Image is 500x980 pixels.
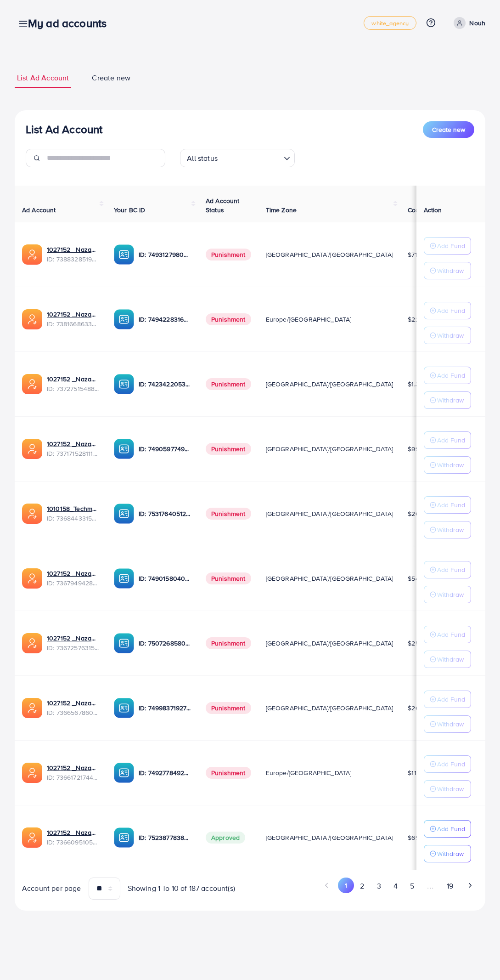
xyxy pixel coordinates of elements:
img: ic-ads-acc.e4c84228.svg [22,827,42,848]
span: List Ad Account [17,73,69,83]
span: [GEOGRAPHIC_DATA]/[GEOGRAPHIC_DATA] [266,380,393,389]
p: Withdraw [437,524,464,535]
button: Withdraw [424,845,471,862]
span: Your BC ID [114,205,146,215]
p: Add Fund [437,629,465,640]
img: ic-ba-acc.ded83a64.svg [114,374,134,394]
p: Add Fund [437,240,465,251]
span: Ad Account [22,205,56,215]
span: Punishment [206,313,251,325]
span: $2664.48 [408,509,435,518]
img: ic-ads-acc.e4c84228.svg [22,698,42,718]
p: Add Fund [437,564,465,575]
span: Punishment [206,443,251,455]
span: ID: 7372751548805726224 [47,384,99,393]
span: Action [424,205,442,215]
button: Add Fund [424,820,471,838]
input: Search for option [220,150,280,165]
p: Withdraw [437,654,464,665]
p: ID: 7523877838957576209 [139,832,191,843]
span: $1.31 [408,380,421,389]
div: <span class='underline'>1027152 _Nazaagency_006</span></br>7366095105679261697 [47,828,99,847]
div: <span class='underline'>1010158_Techmanistan pk acc_1715599413927</span></br>7368443315504726017 [47,504,99,523]
p: Withdraw [437,459,464,470]
span: $546.22 [408,574,432,583]
button: Withdraw [424,391,471,409]
span: Ad Account Status [206,196,240,215]
a: Nouh [450,17,485,29]
span: ID: 7367257631523782657 [47,643,99,652]
span: Punishment [206,767,251,779]
span: ID: 7368443315504726017 [47,514,99,523]
span: Punishment [206,637,251,649]
p: ID: 7490597749134508040 [139,443,191,454]
span: Punishment [206,378,251,390]
button: Withdraw [424,521,471,538]
span: Approved [206,832,245,844]
span: ID: 7366095105679261697 [47,838,99,847]
span: $11.32 [408,768,425,777]
button: Add Fund [424,626,471,643]
span: $2226.01 [408,315,434,324]
a: 1027152 _Nazaagency_019 [47,245,99,254]
button: Add Fund [424,755,471,773]
div: <span class='underline'>1027152 _Nazaagency_04</span></br>7371715281112170513 [47,439,99,458]
img: ic-ads-acc.e4c84228.svg [22,568,42,589]
span: [GEOGRAPHIC_DATA]/[GEOGRAPHIC_DATA] [266,703,393,713]
p: ID: 7490158040596217873 [139,573,191,584]
span: ID: 7381668633665093648 [47,319,99,329]
a: 1027152 _Nazaagency_04 [47,439,99,448]
span: [GEOGRAPHIC_DATA]/[GEOGRAPHIC_DATA] [266,639,393,648]
div: <span class='underline'>1027152 _Nazaagency_018</span></br>7366172174454882305 [47,763,99,782]
p: Withdraw [437,330,464,341]
span: Cost [408,205,421,215]
button: Add Fund [424,367,471,384]
img: ic-ba-acc.ded83a64.svg [114,633,134,653]
a: 1027152 _Nazaagency_023 [47,310,99,319]
p: Nouh [469,17,485,28]
div: <span class='underline'>1027152 _Nazaagency_019</span></br>7388328519014645761 [47,245,99,264]
div: <span class='underline'>1027152 _Nazaagency_003</span></br>7367949428067450896 [47,569,99,588]
button: Add Fund [424,431,471,449]
span: Punishment [206,508,251,520]
p: Add Fund [437,305,465,316]
button: Create new [423,121,474,138]
a: white_agency [364,16,416,30]
span: [GEOGRAPHIC_DATA]/[GEOGRAPHIC_DATA] [266,250,393,259]
span: ID: 7366567860828749825 [47,708,99,717]
button: Withdraw [424,586,471,603]
button: Add Fund [424,691,471,708]
img: ic-ads-acc.e4c84228.svg [22,633,42,653]
span: $6999.58 [408,833,435,842]
img: ic-ads-acc.e4c84228.svg [22,244,42,265]
span: Time Zone [266,205,297,215]
p: ID: 7492778492849930241 [139,767,191,778]
button: Add Fund [424,561,471,578]
a: 1027152 _Nazaagency_0051 [47,698,99,708]
button: Go to page 3 [371,878,387,895]
p: Withdraw [437,265,464,276]
div: <span class='underline'>1027152 _Nazaagency_0051</span></br>7366567860828749825 [47,698,99,717]
p: Add Fund [437,499,465,510]
button: Add Fund [424,237,471,255]
button: Withdraw [424,327,471,344]
a: 1027152 _Nazaagency_018 [47,763,99,772]
span: $2584 [408,639,427,648]
span: Create new [92,73,130,83]
p: Add Fund [437,370,465,381]
span: Europe/[GEOGRAPHIC_DATA] [266,315,352,324]
button: Go to page 19 [440,878,459,895]
button: Withdraw [424,780,471,798]
p: ID: 7423422053648285697 [139,379,191,390]
img: ic-ads-acc.e4c84228.svg [22,439,42,459]
p: ID: 7499837192777400321 [139,702,191,714]
span: ID: 7366172174454882305 [47,773,99,782]
span: Punishment [206,249,251,261]
img: ic-ba-acc.ded83a64.svg [114,763,134,783]
p: Add Fund [437,759,465,770]
img: ic-ba-acc.ded83a64.svg [114,827,134,848]
img: ic-ba-acc.ded83a64.svg [114,568,134,589]
button: Go to next page [462,878,478,893]
img: ic-ads-acc.e4c84228.svg [22,374,42,394]
a: 1027152 _Nazaagency_007 [47,374,99,384]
